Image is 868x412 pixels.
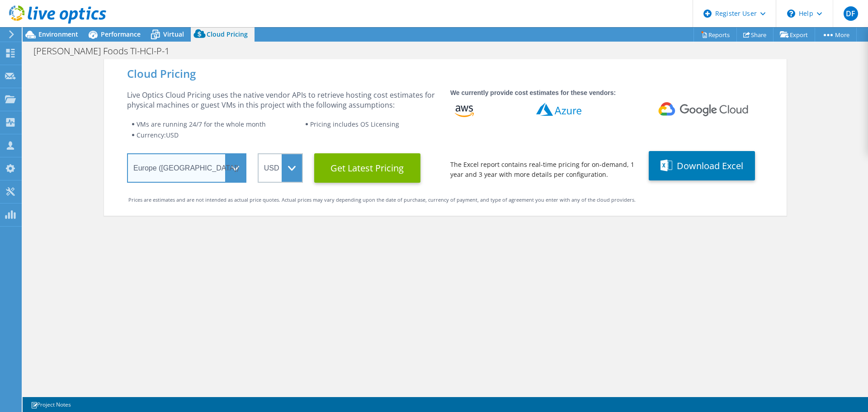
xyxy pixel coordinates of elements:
span: Currency: USD [137,131,179,139]
span: Virtual [163,30,184,38]
span: Environment [38,30,78,38]
div: The Excel report contains real-time pricing for on-demand, 1 year and 3 year with more details pe... [450,160,637,180]
button: Download Excel [649,151,755,180]
div: Prices are estimates and are not intended as actual price quotes. Actual prices may vary dependin... [128,195,762,205]
a: Reports [693,28,737,42]
span: Performance [101,30,141,38]
a: Project Notes [24,399,77,410]
a: Share [736,28,774,42]
span: Cloud Pricing [207,30,248,38]
a: Export [773,28,815,42]
a: More [815,28,857,42]
span: Pricing includes OS Licensing [310,120,399,128]
div: Cloud Pricing [127,69,764,79]
span: DF [844,6,858,21]
span: VMs are running 24/7 for the whole month [137,120,266,128]
svg: \n [787,9,795,18]
h1: [PERSON_NAME] Foods TI-HCI-P-1 [29,46,184,56]
button: Get Latest Pricing [314,153,420,183]
div: Live Optics Cloud Pricing uses the native vendor APIs to retrieve hosting cost estimates for phys... [127,90,439,110]
strong: We currently provide cost estimates for these vendors: [450,89,616,96]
